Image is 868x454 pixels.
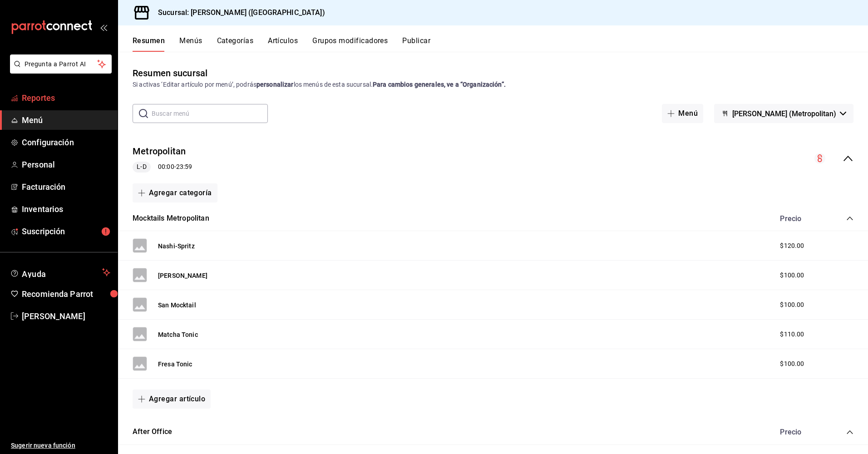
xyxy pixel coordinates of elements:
[158,242,195,251] button: Nashi-Spritz
[133,390,211,409] button: Agregar artículo
[133,162,150,172] span: L-D
[22,114,110,126] span: Menú
[10,54,112,74] button: Pregunta a Parrot AI
[151,7,325,18] h3: Sucursal: [PERSON_NAME] ([GEOGRAPHIC_DATA])
[158,301,196,310] button: San Mocktail
[22,310,110,322] span: [PERSON_NAME]
[846,429,853,436] button: collapse-category-row
[373,81,506,88] strong: Para cambios generales, ve a “Organización”.
[22,225,110,237] span: Suscripción
[158,360,192,369] button: Fresa Tonic
[22,267,99,278] span: Ayuda
[133,80,853,89] div: Si activas ‘Editar artículo por menú’, podrás los menús de esta sucursal.
[22,203,110,215] span: Inventarios
[268,36,298,52] button: Artículos
[133,213,209,224] button: Mocktails Metropolitan
[780,241,804,251] span: $120.00
[780,330,804,339] span: $110.00
[22,181,110,193] span: Facturación
[25,59,98,69] span: Pregunta a Parrot AI
[312,36,388,52] button: Grupos modificadores
[133,427,172,437] button: After Office
[179,36,202,52] button: Menús
[22,288,110,300] span: Recomienda Parrot
[22,92,110,104] span: Reportes
[217,36,254,52] button: Categorías
[118,138,868,180] div: collapse-menu-row
[133,36,165,52] button: Resumen
[133,66,207,80] div: Resumen sucursal
[662,104,703,123] button: Menú
[846,215,853,222] button: collapse-category-row
[6,66,112,75] a: Pregunta a Parrot AI
[402,36,430,52] button: Publicar
[256,81,294,88] strong: personalizar
[732,109,836,118] span: [PERSON_NAME] (Metropolitan)
[152,104,268,123] input: Buscar menú
[714,104,853,123] button: [PERSON_NAME] (Metropolitan)
[22,136,110,148] span: Configuración
[133,145,186,158] button: Metropolitan
[771,214,829,223] div: Precio
[11,441,110,450] span: Sugerir nueva función
[100,24,107,31] button: open_drawer_menu
[158,271,207,280] button: [PERSON_NAME]
[780,359,804,369] span: $100.00
[780,271,804,280] span: $100.00
[780,300,804,310] span: $100.00
[133,183,217,202] button: Agregar categoría
[133,36,868,52] div: navigation tabs
[133,162,192,173] div: 00:00 - 23:59
[22,158,110,171] span: Personal
[771,428,829,436] div: Precio
[158,330,198,339] button: Matcha Tonic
